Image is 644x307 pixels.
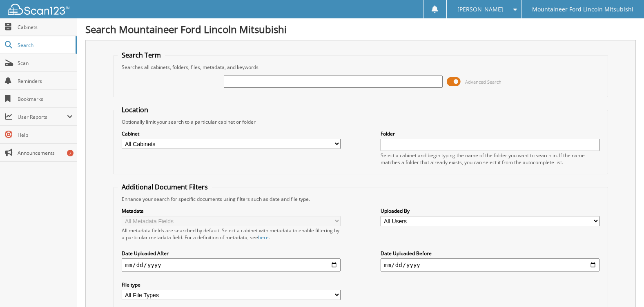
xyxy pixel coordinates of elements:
[381,207,599,214] label: Uploaded By
[8,4,69,15] img: scan123-logo-white.svg
[258,234,269,241] a: here
[18,96,73,102] span: Bookmarks
[118,64,603,71] div: Searches all cabinets, folders, files, metadata, and keywords
[18,60,73,67] span: Scan
[465,79,501,85] span: Advanced Search
[18,78,73,85] span: Reminders
[18,113,67,120] span: User Reports
[67,150,74,156] div: 7
[122,281,340,288] label: File type
[18,42,71,49] span: Search
[381,258,599,271] input: end
[18,24,73,31] span: Cabinets
[603,268,644,307] iframe: Chat Widget
[122,207,340,214] label: Metadata
[532,7,633,12] span: Mountaineer Ford Lincoln Mitsubishi
[18,131,73,138] span: Help
[381,152,599,166] div: Select a cabinet and begin typing the name of the folder you want to search in. If the name match...
[85,22,636,36] h1: Search Mountaineer Ford Lincoln Mitsubishi
[457,7,503,12] span: [PERSON_NAME]
[118,118,603,125] div: Optionally limit your search to a particular cabinet or folder
[381,130,599,137] label: Folder
[122,130,340,137] label: Cabinet
[18,149,73,156] span: Announcements
[122,258,340,271] input: start
[118,51,165,60] legend: Search Term
[122,250,340,257] label: Date Uploaded After
[118,105,152,114] legend: Location
[122,227,340,241] div: All metadata fields are searched by default. Select a cabinet with metadata to enable filtering b...
[118,182,212,191] legend: Additional Document Filters
[118,196,603,202] div: Enhance your search for specific documents using filters such as date and file type.
[381,250,599,257] label: Date Uploaded Before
